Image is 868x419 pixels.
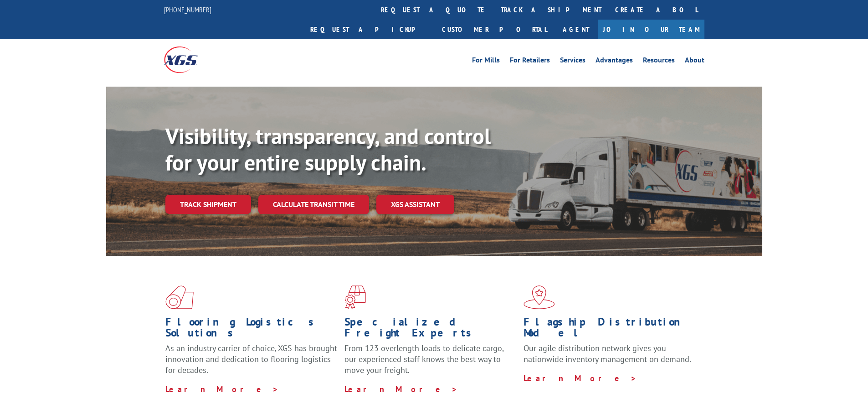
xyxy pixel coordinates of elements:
p: From 123 overlength loads to delicate cargo, our experienced staff knows the best way to move you... [344,343,517,383]
a: [PHONE_NUMBER] [164,5,211,14]
h1: Flooring Logistics Solutions [165,316,338,343]
a: Join Our Team [598,20,704,39]
a: Learn More > [165,384,279,394]
a: Advantages [596,57,633,67]
a: For Mills [472,57,500,67]
a: Learn More > [524,373,637,383]
a: XGS ASSISTANT [376,195,454,214]
a: Customer Portal [435,20,554,39]
img: xgs-icon-total-supply-chain-intelligence-red [165,285,194,309]
a: Services [560,57,586,67]
a: For Retailers [510,57,550,67]
img: xgs-icon-focused-on-flooring-red [344,285,366,309]
b: Visibility, transparency, and control for your entire supply chain. [165,122,491,176]
a: Agent [554,20,598,39]
h1: Flagship Distribution Model [524,316,696,343]
img: xgs-icon-flagship-distribution-model-red [524,285,555,309]
a: Track shipment [165,195,251,214]
h1: Specialized Freight Experts [344,316,517,343]
a: About [685,57,704,67]
a: Learn More > [344,384,458,394]
a: Resources [643,57,675,67]
span: As an industry carrier of choice, XGS has brought innovation and dedication to flooring logistics... [165,343,337,375]
a: Request a pickup [303,20,435,39]
span: Our agile distribution network gives you nationwide inventory management on demand. [524,343,691,364]
a: Calculate transit time [258,195,369,214]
